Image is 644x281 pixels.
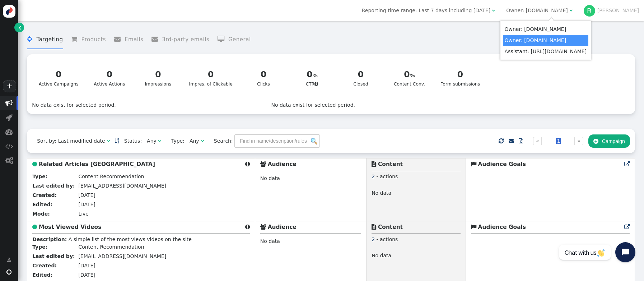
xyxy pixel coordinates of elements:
b: Last edited by: [32,253,75,259]
li: Emails [114,30,144,49]
div: Form submissions [440,68,480,88]
div: Active Campaigns [39,68,79,88]
div: 0 [39,68,79,81]
a:  [509,138,514,144]
div: No data exist for selected period. [271,101,630,109]
span:  [151,36,162,42]
div: 0 [92,68,127,81]
b: Content [378,161,403,167]
b: Related Articles [GEOGRAPHIC_DATA] [39,161,155,167]
span:  [201,138,204,143]
span:  [593,138,598,144]
b: Audience Goals [478,161,526,167]
div: Any [190,137,199,145]
span:  [5,128,13,135]
a: + [3,80,16,92]
a: 0Form submissions [436,64,484,92]
span:  [260,224,266,230]
a:  [514,134,528,147]
span: [DATE] [78,192,95,198]
span:  [624,224,630,230]
div: No data exist for selected period. [32,101,271,109]
a: » [574,137,583,145]
span: [DATE] [78,263,95,268]
div: CTR [294,68,330,88]
a:  [115,138,119,144]
a: 0Active Campaigns [34,64,83,92]
span: - actions [377,174,398,179]
span: Type: [166,137,185,145]
li: Products [71,30,106,49]
b: Description: [32,236,67,242]
span:  [107,138,110,143]
span:  [471,224,476,230]
span:  [492,8,495,13]
div: 0 [294,68,330,81]
li: 3rd-party emails [151,30,209,49]
span:  [499,137,504,146]
div: R [584,5,595,17]
b: Audience Goals [478,224,526,230]
div: 0 [140,68,176,81]
span: No data [260,238,280,244]
span:  [158,138,161,143]
span:  [5,143,13,150]
span: Status: [119,137,142,145]
img: logo-icon.svg [3,5,15,18]
span: Reporting time range: Last 7 days including [DATE] [362,8,490,13]
a: 0Impressions [136,64,180,92]
a: 0Closed [339,64,383,92]
span: A simple list of the most views videos on the site [69,236,192,242]
a: « [533,137,542,145]
span:  [218,36,228,42]
td: Assistant: [URL][DOMAIN_NAME] [503,46,589,57]
span:  [114,36,125,42]
a: 0Clicks [241,64,285,92]
b: Audience [268,224,297,230]
span: Search: [209,138,233,144]
span: No data [372,190,391,198]
span: [EMAIL_ADDRESS][DOMAIN_NAME] [78,183,166,189]
img: icon_search.png [311,138,317,144]
span:  [509,138,514,143]
span:  [5,100,13,107]
span:  [624,161,630,167]
div: Any [147,137,157,145]
span:  [569,8,573,13]
div: Active Actions [92,68,127,88]
a:  [2,253,17,266]
b: Type: [32,174,47,179]
a:  [624,161,630,167]
a: 0Active Actions [87,64,131,92]
span:  [7,256,11,264]
button: Campaign [588,134,630,147]
span: No data [372,253,391,260]
span:  [6,114,13,121]
b: Last edited by: [32,183,75,189]
a: R[PERSON_NAME] [584,8,639,13]
span:  [5,157,13,164]
span:  [32,224,37,230]
b: Created: [32,263,57,268]
span:  [71,36,81,42]
span:  [314,82,318,86]
a: 0Content Conv. [387,64,431,92]
a: 0CTR [290,64,334,92]
div: 0 [440,68,480,81]
b: Type: [32,244,47,250]
div: Content Conv. [392,68,427,88]
span: No data [260,175,280,181]
div: Clicks [246,68,281,88]
div: 0 [343,68,379,81]
span:  [372,224,376,230]
span: Content Recommendation [78,174,144,179]
div: Impres. of Clickable [189,68,233,88]
span:  [245,161,250,167]
a:  [14,23,24,32]
span:  [372,161,376,167]
span: 1 [556,138,561,144]
b: Content [378,224,403,230]
div: 0 [189,68,233,81]
span:  [245,224,250,230]
span:  [19,24,22,31]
